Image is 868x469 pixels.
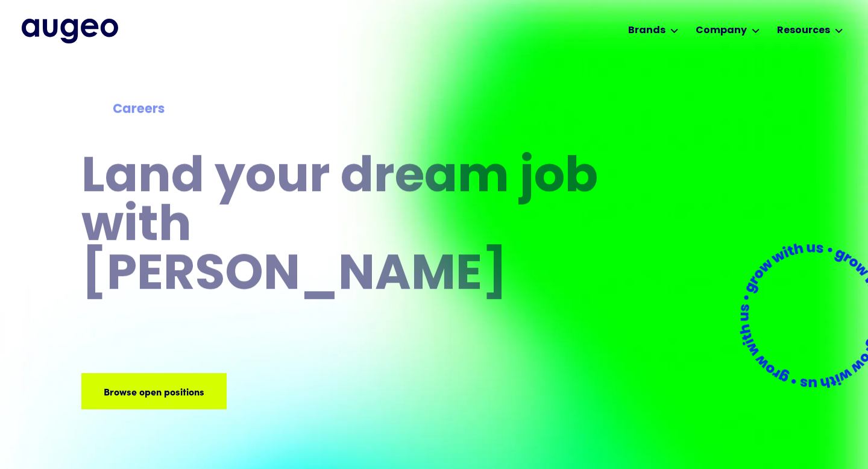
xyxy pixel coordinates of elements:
[81,154,602,301] h1: Land your dream job﻿ with [PERSON_NAME]
[22,19,118,43] img: Augeo's full logo in midnight blue.
[22,19,118,43] a: home
[777,24,830,38] div: Resources
[81,373,227,409] a: Browse open positions
[628,24,665,38] div: Brands
[113,103,165,116] strong: Careers
[696,24,747,38] div: Company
